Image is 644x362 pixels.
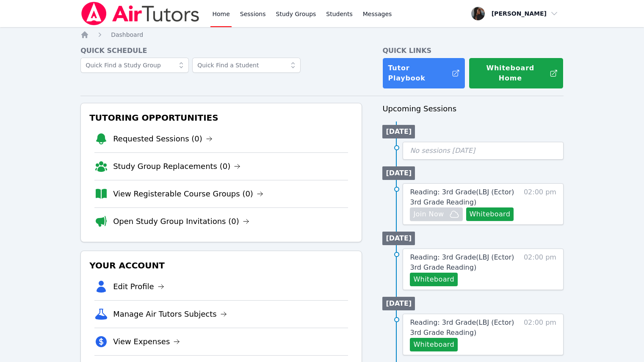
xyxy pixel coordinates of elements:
span: Reading: 3rd Grade ( LBJ (Ector) 3rd Grade Reading ) [410,188,514,206]
a: Dashboard [111,30,143,39]
li: [DATE] [382,125,415,138]
span: Reading: 3rd Grade ( LBJ (Ector) 3rd Grade Reading ) [410,318,514,337]
span: 02:00 pm [524,252,556,286]
span: No sessions [DATE] [410,146,475,155]
a: Reading: 3rd Grade(LBJ (Ector) 3rd Grade Reading) [410,252,520,273]
a: Manage Air Tutors Subjects [113,308,227,320]
h3: Upcoming Sessions [382,103,564,115]
a: Open Study Group Invitations (0) [113,216,249,227]
h3: Your Account [88,258,355,273]
button: Whiteboard [466,207,514,221]
a: Reading: 3rd Grade(LBJ (Ector) 3rd Grade Reading) [410,318,520,338]
li: [DATE] [382,166,415,180]
button: Whiteboard [410,338,458,351]
nav: Breadcrumb [80,30,564,39]
span: 02:00 pm [524,187,556,221]
li: [DATE] [382,297,415,310]
a: Tutor Playbook [382,58,465,89]
a: View Expenses [113,336,180,348]
li: [DATE] [382,232,415,245]
span: Reading: 3rd Grade ( LBJ (Ector) 3rd Grade Reading ) [410,253,514,271]
a: Requested Sessions (0) [113,133,213,145]
button: Join Now [410,207,462,221]
img: Air Tutors [80,2,200,25]
a: View Registerable Course Groups (0) [113,188,263,200]
input: Quick Find a Study Group [80,58,189,73]
input: Quick Find a Student [192,58,301,73]
h3: Tutoring Opportunities [88,110,355,125]
span: 02:00 pm [524,318,556,351]
h4: Quick Links [382,46,564,56]
a: Edit Profile [113,281,164,293]
span: Messages [363,10,392,18]
a: Study Group Replacements (0) [113,160,240,172]
button: Whiteboard [410,273,458,286]
a: Reading: 3rd Grade(LBJ (Ector) 3rd Grade Reading) [410,187,520,207]
span: Join Now [413,209,444,219]
button: Whiteboard Home [469,58,564,89]
h4: Quick Schedule [80,46,362,56]
span: Dashboard [111,31,143,38]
